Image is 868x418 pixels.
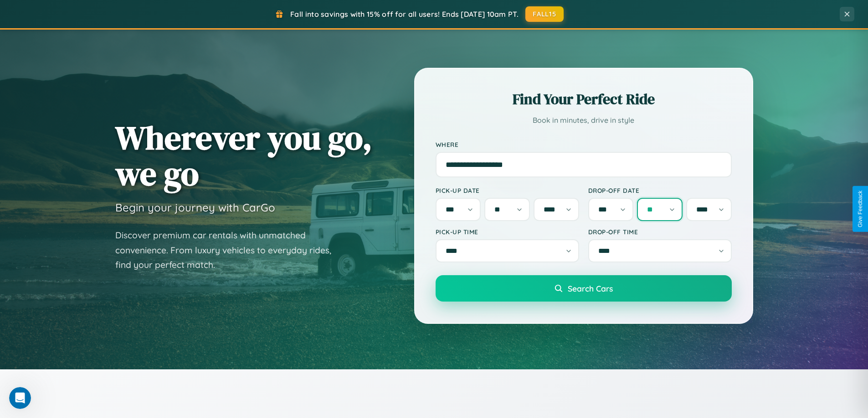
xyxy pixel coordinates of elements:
label: Drop-off Date [588,186,732,194]
p: Discover premium car rentals with unmatched convenience. From luxury vehicles to everyday rides, ... [115,228,343,272]
h1: Wherever you go, we go [115,120,372,191]
label: Drop-off Time [588,228,732,236]
h2: Find Your Perfect Ride [436,89,732,109]
p: Book in minutes, drive in style [436,114,732,127]
label: Where [436,141,732,148]
label: Pick-up Date [436,186,579,194]
h3: Begin your journey with CarGo [115,201,275,214]
button: Search Cars [436,275,732,302]
label: Pick-up Time [436,228,579,236]
button: FALL15 [525,6,564,22]
iframe: Intercom live chat [9,387,31,409]
span: Search Cars [568,283,613,293]
div: Give Feedback [857,191,863,227]
span: Fall into savings with 15% off for all users! Ends [DATE] 10am PT. [290,10,519,19]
